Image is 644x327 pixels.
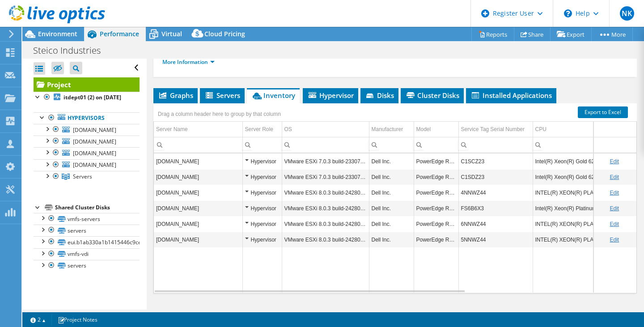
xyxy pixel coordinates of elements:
td: Column Model, Value PowerEdge R660 [414,216,458,232]
span: Graphs [158,91,193,100]
span: Hypervisor [307,91,354,100]
td: Column Server Name, Value vmh-endor.steicoindustries.com [154,169,242,185]
td: Service Tag Serial Number Column [458,122,533,137]
a: Reports [471,27,514,41]
td: Column Model, Value PowerEdge R650 [414,200,458,216]
a: Servers [34,171,140,183]
a: Share [514,27,551,41]
span: Installed Applications [470,91,552,100]
span: Inventory [251,91,295,100]
a: Project Notes [51,314,104,325]
td: Column Model, Value PowerEdge R660 [414,232,458,247]
td: Column Manufacturer, Value Dell Inc. [369,216,414,232]
a: eui.b1ab330a1b1415446c9ce90095bbf3c1 [34,236,140,248]
td: Column Server Name, Value vmh-dagobah.steicoindustries.com [154,153,242,169]
td: Column Service Tag Serial Number, Value C1SCZ23 [458,153,533,169]
a: vmfs-vdi [34,248,140,260]
td: Column Model, Value PowerEdge R660 [414,185,458,200]
td: Column OS, Filter cell [282,137,369,153]
a: [DOMAIN_NAME] [34,124,140,136]
a: Edit [610,174,619,180]
td: Server Role Column [242,122,282,137]
span: Virtual [161,30,182,38]
td: Column Server Name, Value vmh-desktop4.steicoindustries.com [154,200,242,216]
td: Column OS, Value VMware ESXi 8.0.3 build-24280767 [282,216,369,232]
td: Column Manufacturer, Value Dell Inc. [369,232,414,247]
td: Column Service Tag Serial Number, Filter cell [458,137,533,153]
td: Column Server Name, Filter cell [154,137,242,153]
svg: \n [564,9,572,17]
td: Column OS, Value VMware ESXi 8.0.3 build-24280767 [282,232,369,247]
td: Column Manufacturer, Value Dell Inc. [369,200,414,216]
a: Hypervisors [34,112,140,124]
a: servers [34,225,140,236]
div: Server Name [156,124,188,135]
td: Column Server Role, Value Hypervisor [242,216,282,232]
td: Column Server Name, Value vmh-desktop2.steicoindustries.com [154,216,242,232]
h1: Steico Industries [29,46,114,55]
td: Column OS, Value VMware ESXi 8.0.3 build-24280767 [282,185,369,200]
td: Column Service Tag Serial Number, Value 5NNWZ44 [458,232,533,247]
a: More Information [162,58,215,66]
div: Shared Cluster Disks [55,202,140,213]
td: Column Manufacturer, Value Dell Inc. [369,185,414,200]
td: Column Service Tag Serial Number, Value FS6B6X3 [458,200,533,216]
td: Column Server Role, Value Hypervisor [242,185,282,200]
td: Column Service Tag Serial Number, Value 4NNWZ44 [458,185,533,200]
a: [DOMAIN_NAME] [34,159,140,171]
a: [DOMAIN_NAME] [34,136,140,147]
div: Hypervisor [245,172,280,183]
td: Model Column [414,122,458,137]
span: [DOMAIN_NAME] [73,149,116,157]
div: Server Role [245,124,273,135]
a: itdept01 (2) on [DATE] [34,92,140,103]
span: Cloud Pricing [204,30,245,38]
div: Drag a column header here to group by that column [156,108,283,120]
td: Column Model, Filter cell [414,137,458,153]
td: Server Name Column [154,122,242,137]
a: Edit [610,221,619,227]
div: Hypervisor [245,187,280,198]
td: Column Server Role, Value Hypervisor [242,200,282,216]
span: [DOMAIN_NAME] [73,138,116,145]
td: OS Column [282,122,369,137]
b: itdept01 (2) on [DATE] [64,93,121,101]
span: Servers [73,173,92,180]
td: Column Model, Value PowerEdge R940 [414,153,458,169]
a: Export to Excel [578,106,628,118]
div: Hypervisor [245,203,280,214]
span: Cluster Disks [405,91,459,100]
div: Service Tag Serial Number [461,124,525,135]
a: servers [34,260,140,272]
td: Column OS, Value VMware ESXi 7.0.3 build-23307199 [282,169,369,185]
td: Column OS, Value VMware ESXi 8.0.3 build-24280767 [282,200,369,216]
div: Hypervisor [245,156,280,167]
td: Column Server Role, Value Hypervisor [242,232,282,247]
div: OS [284,124,292,135]
div: Data grid [153,103,637,293]
span: [DOMAIN_NAME] [73,126,116,134]
td: Column Server Role, Filter cell [242,137,282,153]
span: Environment [38,30,77,38]
td: Column Manufacturer, Value Dell Inc. [369,153,414,169]
td: Column Manufacturer, Filter cell [369,137,414,153]
a: Edit [610,158,619,165]
a: vmfs-servers [34,213,140,225]
td: Column OS, Value VMware ESXi 7.0.3 build-23307199 [282,153,369,169]
a: [DOMAIN_NAME] [34,147,140,159]
td: Column Model, Value PowerEdge R940 [414,169,458,185]
td: Column Server Role, Value Hypervisor [242,169,282,185]
td: Manufacturer Column [369,122,414,137]
a: Edit [610,190,619,196]
span: Performance [100,30,139,38]
td: Column Service Tag Serial Number, Value C1SDZ23 [458,169,533,185]
td: Column Server Name, Value vmh-desktop1.steicoindustries.com [154,232,242,247]
span: Disks [365,91,394,100]
a: Edit [610,205,619,212]
a: Edit [610,237,619,243]
td: Column Server Name, Value vmh-desktop3.steicoindustries.com [154,185,242,200]
div: Model [416,124,431,135]
a: More [591,27,633,41]
div: CPU [535,124,547,135]
td: Column Server Role, Value Hypervisor [242,153,282,169]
